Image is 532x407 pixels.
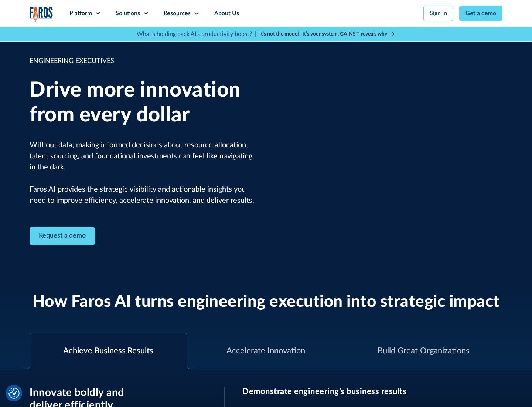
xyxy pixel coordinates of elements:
[30,227,95,245] a: Contact Modal
[378,345,470,357] div: Build Great Organizations
[30,7,53,22] a: home
[459,6,502,21] a: Get a demo
[33,292,500,312] h2: How Faros AI turns engineering execution into strategic impact
[116,9,140,18] div: Solutions
[30,56,255,66] div: ENGINEERING EXECUTIVES
[8,388,20,399] button: Cookie Settings
[30,7,53,22] img: Logo of the analytics and reporting company Faros.
[259,30,395,38] a: It’s not the model—it’s your system. GAINS™ reveals why
[423,6,453,21] a: Sign in
[8,388,20,399] img: Revisit consent button
[137,30,256,38] p: What's holding back AI's productivity boost? |
[69,9,92,18] div: Platform
[164,9,191,18] div: Resources
[226,345,305,357] div: Accelerate Innovation
[30,78,255,128] h1: Drive more innovation from every dollar
[63,345,153,357] div: Achieve Business Results
[30,139,255,206] p: Without data, making informed decisions about resource allocation, talent sourcing, and foundatio...
[242,387,502,396] h3: Demonstrate engineering’s business results
[259,31,387,37] strong: It’s not the model—it’s your system. GAINS™ reveals why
